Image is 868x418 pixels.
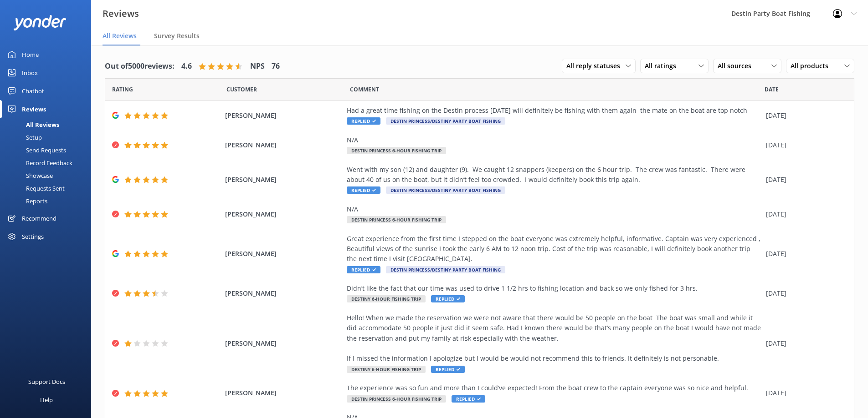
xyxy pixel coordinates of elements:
[226,85,257,94] span: Date
[5,169,53,182] div: Showcase
[40,391,53,409] div: Help
[22,209,56,227] div: Recommend
[645,61,682,71] span: All ratings
[22,82,44,100] div: Chatbot
[766,249,842,259] div: [DATE]
[225,388,343,398] span: [PERSON_NAME]
[105,60,175,72] h4: Out of 5000 reviews:
[14,15,66,30] img: yonder-white-logo.png
[5,131,42,144] div: Setup
[225,338,343,348] span: [PERSON_NAME]
[154,31,200,40] span: Survey Results
[347,147,446,154] span: Destin Princess 6-Hour Fishing Trip
[791,61,834,71] span: All products
[5,118,91,131] a: All Reviews
[347,266,380,273] span: Replied
[5,131,91,144] a: Setup
[566,61,626,71] span: All reply statuses
[386,186,505,194] span: Destin Princess/Destiny Party Boat Fishing
[431,366,465,373] span: Replied
[5,195,91,207] a: Reports
[5,182,91,195] a: Requests Sent
[347,165,761,185] div: Went with my son (12) and daughter (9). We caught 12 snappers (keepers) on the 6 hour trip. The c...
[718,61,757,71] span: All sources
[347,106,761,116] div: Had a great time fishing on the Destin process [DATE] will definitely be fishing with them again ...
[347,366,426,373] span: Destiny 6-Hour Fishing Trip
[766,288,842,298] div: [DATE]
[225,209,343,219] span: [PERSON_NAME]
[5,156,91,169] a: Record Feedback
[5,144,66,156] div: Send Requests
[386,266,505,273] span: Destin Princess/Destiny Party Boat Fishing
[452,395,485,403] span: Replied
[272,60,280,72] h4: 76
[347,216,446,223] span: Destin Princess 6-Hour Fishing Trip
[347,295,426,302] span: Destiny 6-Hour Fishing Trip
[347,204,761,214] div: N/A
[112,85,133,94] span: Date
[431,295,465,302] span: Replied
[766,388,842,398] div: [DATE]
[766,338,842,348] div: [DATE]
[766,209,842,219] div: [DATE]
[5,195,47,207] div: Reports
[225,111,343,121] span: [PERSON_NAME]
[347,135,761,145] div: N/A
[766,111,842,121] div: [DATE]
[22,64,38,82] div: Inbox
[347,395,446,403] span: Destin Princess 6-Hour Fishing Trip
[22,45,39,64] div: Home
[5,118,59,131] div: All Reviews
[347,117,380,125] span: Replied
[181,60,192,72] h4: 4.6
[5,144,91,156] a: Send Requests
[225,175,343,185] span: [PERSON_NAME]
[766,140,842,150] div: [DATE]
[386,117,505,125] span: Destin Princess/Destiny Party Boat Fishing
[225,249,343,259] span: [PERSON_NAME]
[22,100,46,118] div: Reviews
[5,156,72,169] div: Record Feedback
[103,6,139,21] h3: Reviews
[347,313,761,364] div: Hello! When we made the reservation we were not aware that there would be 50 people on the boat T...
[28,373,65,391] div: Support Docs
[347,383,761,393] div: The experience was so fun and more than I could’ve expected! From the boat crew to the captain ev...
[347,186,380,194] span: Replied
[766,175,842,185] div: [DATE]
[5,182,65,195] div: Requests Sent
[347,234,761,264] div: Great experience from the first time I stepped on the boat everyone was extremely helpful, inform...
[350,85,379,94] span: Question
[225,140,343,150] span: [PERSON_NAME]
[250,60,265,72] h4: NPS
[225,288,343,298] span: [PERSON_NAME]
[765,85,779,94] span: Date
[347,283,761,293] div: Didn’t like the fact that our time was used to drive 1 1/2 hrs to fishing location and back so we...
[103,31,137,40] span: All Reviews
[22,227,44,246] div: Settings
[5,169,91,182] a: Showcase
